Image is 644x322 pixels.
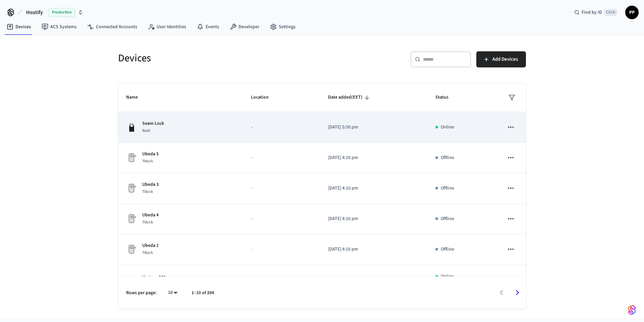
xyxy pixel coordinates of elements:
[628,305,636,315] img: SeamLogoGradient.69752ec5.svg
[251,92,277,103] span: Location
[441,185,454,192] p: Offline
[142,219,153,225] span: Ttlock
[476,51,526,67] button: Add Devices
[142,274,179,281] p: Harinas 202 nueva
[569,6,623,18] div: Find by IDCtrl K
[142,212,159,219] p: Ubeda 4
[509,285,525,301] button: Go to next page
[224,21,265,33] a: Developer
[435,92,457,103] span: Status
[48,8,75,17] span: Production
[251,124,312,131] p: -
[142,158,153,164] span: Ttlock
[251,246,312,253] p: -
[626,6,638,18] span: PP
[126,213,137,224] img: Placeholder Lock Image
[142,120,164,127] p: Seam Lock
[126,92,147,103] span: Name
[142,189,153,195] span: Ttlock
[328,92,371,103] span: Date added(EET)
[492,55,518,64] span: Add Devices
[142,242,159,249] p: Ubeda 2
[265,21,301,33] a: Settings
[625,6,639,19] button: PP
[192,21,224,33] a: Events
[328,124,419,131] p: [DATE] 5:50 pm
[441,215,454,222] p: Offline
[582,9,602,16] span: Find by ID
[142,181,159,188] p: Ubeda 3
[126,289,157,297] p: Rows per page:
[328,246,419,253] p: [DATE] 4:10 pm
[251,215,312,222] p: -
[36,21,82,33] a: ACS Systems
[142,128,150,133] span: Nuki
[328,215,419,222] p: [DATE] 4:10 pm
[441,124,454,131] p: Online
[143,21,192,33] a: User Identities
[1,21,36,33] a: Devices
[118,51,318,65] h5: Devices
[441,246,454,253] p: Offline
[604,9,617,16] span: Ctrl K
[126,276,137,286] img: Placeholder Lock Image
[126,244,137,255] img: Placeholder Lock Image
[142,250,153,256] span: Ttlock
[328,154,419,161] p: [DATE] 4:10 pm
[82,21,143,33] a: Connected Accounts
[142,151,159,158] p: Ubeda 5
[441,154,454,161] p: Offline
[126,183,137,194] img: Placeholder Lock Image
[165,288,181,298] div: 10
[251,185,312,192] p: -
[26,8,43,16] span: Hostify
[126,122,137,132] img: Nuki Smart Lock 3.0 Pro Black, Front
[192,289,214,297] p: 1–10 of 394
[441,273,454,280] p: Online
[251,154,312,161] p: -
[328,185,419,192] p: [DATE] 4:10 pm
[126,152,137,163] img: Placeholder Lock Image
